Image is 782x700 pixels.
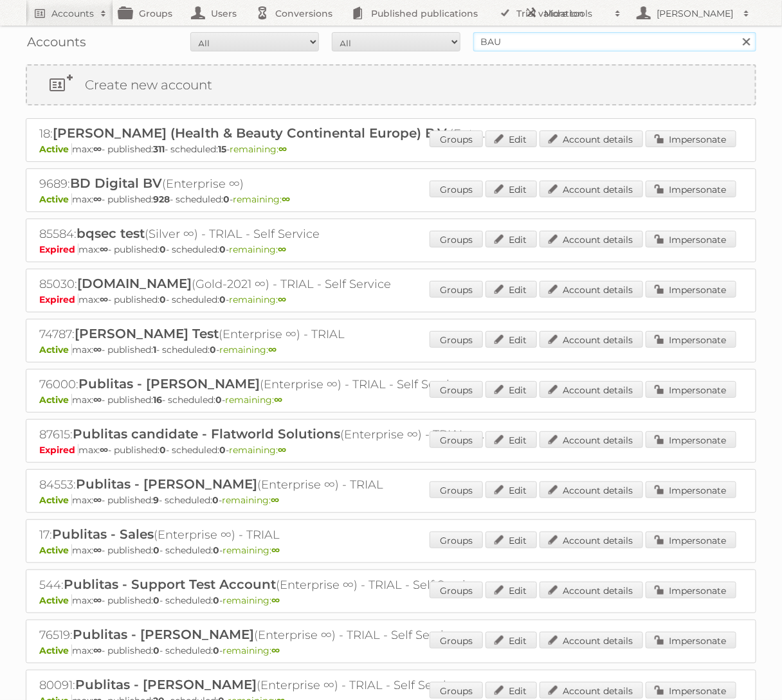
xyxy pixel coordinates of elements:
[93,645,102,656] strong: ∞
[39,394,743,406] p: max: - published: - scheduled: -
[486,481,537,498] a: Edit
[653,7,737,20] h2: [PERSON_NAME]
[278,444,286,456] strong: ∞
[430,582,483,598] a: Groups
[39,645,72,656] span: Active
[430,682,483,699] a: Groups
[646,231,736,247] a: Impersonate
[278,244,286,255] strong: ∞
[39,677,489,694] h2: 80091: (Enterprise ∞) - TRIAL - Self Service
[544,7,608,20] h2: More tools
[39,276,489,292] h2: 85030: (Gold-2021 ∞) - TRIAL - Self Service
[93,544,102,556] strong: ∞
[39,125,489,142] h2: 18: (Enterprise ∞)
[64,577,276,592] span: Publitas - Support Test Account
[430,231,483,247] a: Groups
[39,226,489,242] h2: 85584: (Silver ∞) - TRIAL - Self Service
[39,444,743,456] p: max: - published: - scheduled: -
[213,595,219,606] strong: 0
[39,595,72,606] span: Active
[486,331,537,348] a: Edit
[540,582,643,598] a: Account details
[219,444,226,456] strong: 0
[271,645,280,656] strong: ∞
[70,175,162,191] span: BD Digital BV
[229,294,286,305] span: remaining:
[100,444,108,456] strong: ∞
[39,476,489,493] h2: 84553: (Enterprise ∞) - TRIAL
[39,426,489,443] h2: 87615: (Enterprise ∞) - TRIAL - Self Service
[278,294,286,305] strong: ∞
[646,431,736,448] a: Impersonate
[486,231,537,247] a: Edit
[540,130,643,147] a: Account details
[93,143,102,155] strong: ∞
[282,193,290,205] strong: ∞
[271,595,280,606] strong: ∞
[430,532,483,548] a: Groups
[278,143,287,155] strong: ∞
[39,143,743,155] p: max: - published: - scheduled: -
[219,244,226,255] strong: 0
[430,381,483,398] a: Groups
[76,476,257,492] span: Publitas - [PERSON_NAME]
[268,344,277,355] strong: ∞
[77,226,145,241] span: bqsec test
[39,175,489,192] h2: 9689: (Enterprise ∞)
[93,193,102,205] strong: ∞
[39,494,72,506] span: Active
[646,682,736,699] a: Impersonate
[153,494,159,506] strong: 9
[222,494,279,506] span: remaining:
[486,532,537,548] a: Edit
[153,344,156,355] strong: 1
[233,193,290,205] span: remaining:
[77,276,192,291] span: [DOMAIN_NAME]
[53,125,450,141] span: [PERSON_NAME] (Health & Beauty Continental Europe) B.V.
[646,632,736,649] a: Impersonate
[153,394,162,406] strong: 16
[430,632,483,649] a: Groups
[540,532,643,548] a: Account details
[39,294,743,305] p: max: - published: - scheduled: -
[219,294,226,305] strong: 0
[486,130,537,147] a: Edit
[159,294,166,305] strong: 0
[646,130,736,147] a: Impersonate
[39,344,743,355] p: max: - published: - scheduled: -
[39,193,743,205] p: max: - published: - scheduled: -
[153,645,159,656] strong: 0
[646,582,736,598] a: Impersonate
[486,682,537,699] a: Edit
[230,143,287,155] span: remaining:
[646,331,736,348] a: Impersonate
[646,181,736,197] a: Impersonate
[39,494,743,506] p: max: - published: - scheduled: -
[540,632,643,649] a: Account details
[540,381,643,398] a: Account details
[540,281,643,298] a: Account details
[39,143,72,155] span: Active
[229,244,286,255] span: remaining:
[646,532,736,548] a: Impersonate
[39,376,489,393] h2: 76000: (Enterprise ∞) - TRIAL - Self Service
[540,481,643,498] a: Account details
[51,7,94,20] h2: Accounts
[93,595,102,606] strong: ∞
[486,181,537,197] a: Edit
[229,444,286,456] span: remaining:
[39,344,72,355] span: Active
[27,66,755,104] a: Create new account
[73,627,254,642] span: Publitas - [PERSON_NAME]
[218,143,226,155] strong: 15
[39,394,72,406] span: Active
[75,326,219,341] span: [PERSON_NAME] Test
[212,494,219,506] strong: 0
[274,394,282,406] strong: ∞
[153,143,165,155] strong: 311
[540,231,643,247] a: Account details
[215,394,222,406] strong: 0
[430,481,483,498] a: Groups
[93,394,102,406] strong: ∞
[100,244,108,255] strong: ∞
